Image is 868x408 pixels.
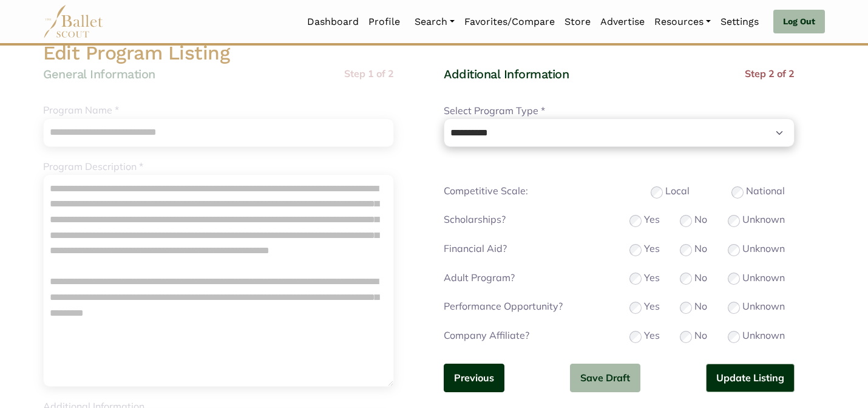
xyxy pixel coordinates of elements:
[444,270,619,287] label: Adult Program?
[644,241,660,257] label: Yes
[444,241,619,258] label: Financial Aid?
[644,299,660,314] label: Yes
[364,9,405,35] a: Profile
[742,212,785,228] label: Unknown
[444,299,619,316] label: Performance Opportunity?
[444,183,619,200] label: Competitive Scale:
[444,212,619,229] label: Scholarships?
[644,328,660,344] label: Yes
[716,9,764,35] a: Settings
[444,66,689,82] h4: Additional Information
[745,66,795,82] p: Step 2 of 2
[33,41,835,66] h2: Edit Program Listing
[444,103,545,119] label: Select Program Type *
[742,328,785,344] label: Unknown
[595,9,649,35] a: Advertise
[665,183,690,199] label: Local
[444,328,619,345] label: Company Affiliate?
[644,270,660,286] label: Yes
[302,9,364,35] a: Dashboard
[746,183,785,199] label: National
[706,364,795,392] button: Update Listing
[410,9,459,35] a: Search
[444,364,504,392] button: Previous
[570,364,640,392] button: Save Draft
[773,10,825,34] a: Log Out
[694,212,707,228] label: No
[560,9,595,35] a: Store
[742,241,785,257] label: Unknown
[742,299,785,314] label: Unknown
[644,212,660,228] label: Yes
[694,299,707,314] label: No
[459,9,560,35] a: Favorites/Compare
[742,270,785,286] label: Unknown
[694,241,707,257] label: No
[649,9,716,35] a: Resources
[694,328,707,344] label: No
[694,270,707,286] label: No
